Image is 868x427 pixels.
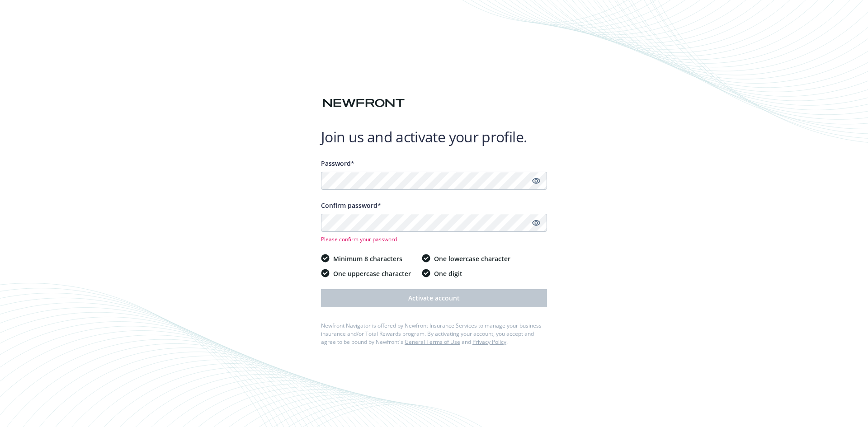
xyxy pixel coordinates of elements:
span: Minimum 8 characters [333,254,402,263]
span: Please confirm your password [321,235,547,243]
a: Privacy Policy [472,338,506,346]
button: Activate account [321,289,547,307]
h1: Join us and activate your profile. [321,128,547,146]
input: Confirm your unique password... [321,214,547,232]
span: One digit [434,269,462,278]
span: Confirm password* [321,201,381,210]
a: Show password [531,175,542,186]
input: Enter a unique password... [321,172,547,190]
div: Newfront Navigator is offered by Newfront Insurance Services to manage your business insurance an... [321,322,547,346]
span: One uppercase character [333,269,411,278]
span: Activate account [408,294,460,302]
span: Password* [321,159,354,168]
a: General Terms of Use [405,338,460,346]
img: Newfront logo [321,95,406,111]
a: Show password [531,217,542,228]
span: One lowercase character [434,254,510,263]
